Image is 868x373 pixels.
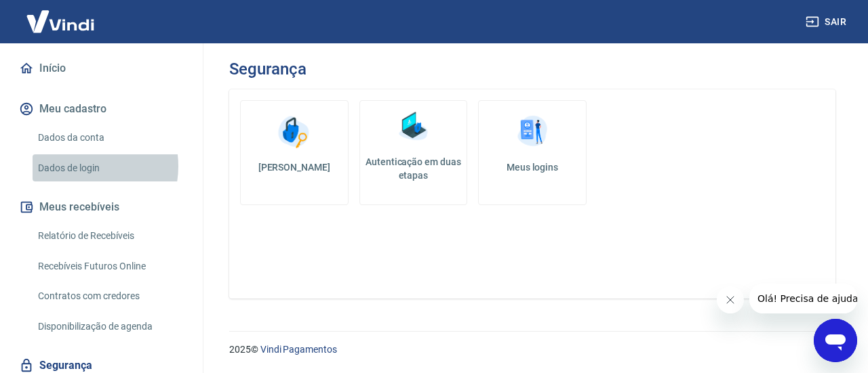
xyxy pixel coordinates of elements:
button: Meus recebíveis [16,192,186,222]
p: 2025 © [229,343,835,357]
img: Meus logins [512,112,553,152]
img: Vindi [16,1,104,42]
a: Recebíveis Futuros Online [33,253,186,280]
span: Olá! Precisa de ajuda? [8,9,114,20]
h5: Autenticação em duas etapas [366,155,462,182]
img: Alterar senha [274,112,315,152]
a: Vindi Pagamentos [260,344,337,355]
a: Contratos com credores [33,282,186,310]
button: Meu cadastro [16,94,186,124]
a: Início [16,53,186,83]
img: Autenticação em duas etapas [393,106,433,147]
h3: Segurança [229,60,306,79]
a: Meus logins [478,100,587,205]
a: Relatório de Recebíveis [33,222,186,250]
a: Autenticação em duas etapas [359,100,468,205]
button: Sair [803,9,852,35]
iframe: Botão para abrir a janela de mensagens [814,319,857,362]
a: Dados de login [33,154,186,182]
iframe: Mensagem da empresa [749,284,857,313]
a: [PERSON_NAME] [240,100,349,205]
iframe: Fechar mensagem [717,286,744,313]
a: Dados da conta [33,124,186,152]
h5: Meus logins [490,160,575,174]
h5: [PERSON_NAME] [252,160,337,174]
a: Disponibilização de agenda [33,313,186,341]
